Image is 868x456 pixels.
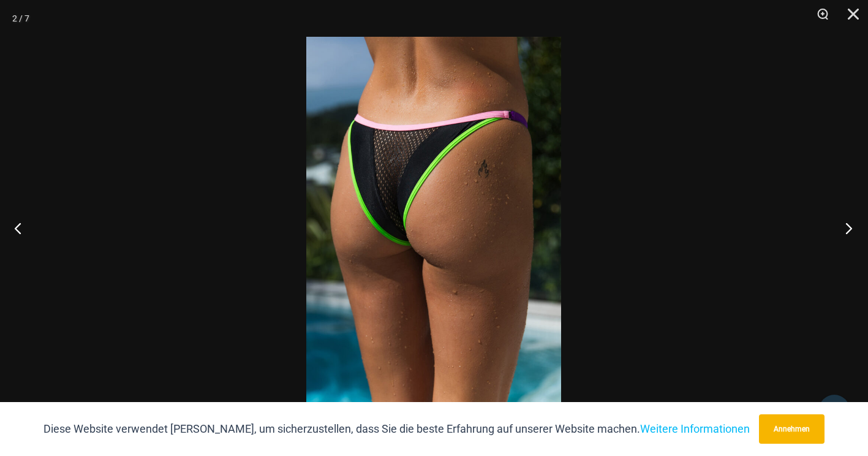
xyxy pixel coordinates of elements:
img: Reckless Neon Crush Schwarz Neon 296 Frech 01 [306,37,561,419]
div: 2 / 7 [12,9,29,28]
p: Diese Website verwendet [PERSON_NAME], um sicherzustellen, dass Sie die beste Erfahrung auf unser... [43,420,750,438]
button: Annehmen [759,414,825,444]
button: Nächster [822,197,868,259]
a: Weitere Informationen [640,422,750,435]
